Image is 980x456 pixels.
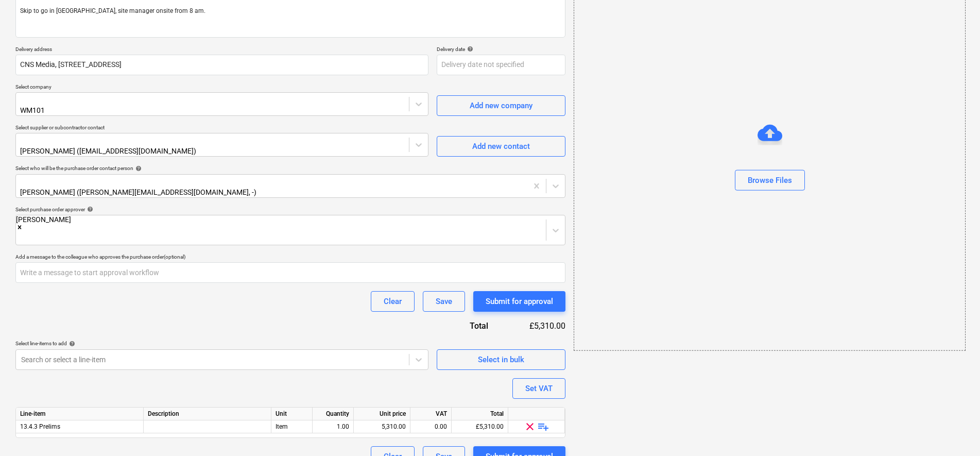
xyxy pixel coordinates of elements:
[15,340,428,347] div: Select line-items to add
[929,407,980,456] iframe: Chat Widget
[144,408,271,420] div: Description
[15,262,565,283] input: Write a message to start approval workflow
[410,408,452,420] div: VAT
[525,382,553,395] div: Set VAT
[16,408,144,420] div: Line-item
[371,291,415,312] button: Clear
[524,420,536,433] span: clear
[16,224,71,232] div: Remove Rebecca Revell
[15,254,565,260] div: Add a message to the colleague who approves the purchase order (optional)
[133,165,142,172] span: help
[486,295,553,308] div: Submit for approval
[317,420,349,433] div: 1.00
[15,165,565,172] div: Select who will be the purchase order contact person
[452,408,508,420] div: Total
[15,46,428,55] p: Delivery address
[437,349,565,370] button: Select in bulk
[20,423,60,430] span: 13.4.3 Prelims
[85,206,93,212] span: help
[537,420,549,433] span: playlist_add
[735,170,805,191] button: Browse Files
[67,341,75,347] span: help
[452,420,508,433] div: £5,310.00
[271,420,313,433] div: Item
[16,215,71,224] div: [PERSON_NAME]
[437,55,565,75] input: Delivery date not specified
[313,408,354,420] div: Quantity
[437,46,565,53] div: Delivery date
[437,95,565,116] button: Add new company
[20,147,301,155] div: [PERSON_NAME] ([EMAIL_ADDRESS][DOMAIN_NAME])
[20,106,225,114] div: WM101
[478,353,524,366] div: Select in bulk
[15,206,565,213] div: Select purchase order approver
[358,420,406,433] div: 5,310.00
[437,136,565,157] button: Add new contact
[436,295,452,308] div: Save
[748,174,792,187] div: Browse Files
[423,291,465,312] button: Save
[465,46,473,52] span: help
[505,320,565,332] div: £5,310.00
[472,140,530,153] div: Add new contact
[384,295,402,308] div: Clear
[20,188,390,196] div: [PERSON_NAME] ([PERSON_NAME][EMAIL_ADDRESS][DOMAIN_NAME], -)
[470,99,532,112] div: Add new company
[271,408,313,420] div: Unit
[15,55,428,75] input: Delivery address
[512,378,565,399] button: Set VAT
[473,291,565,312] button: Submit for approval
[432,320,505,332] div: Total
[354,408,410,420] div: Unit price
[15,124,428,133] p: Select supplier or subcontractor contact
[415,420,447,433] div: 0.00
[15,83,428,92] p: Select company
